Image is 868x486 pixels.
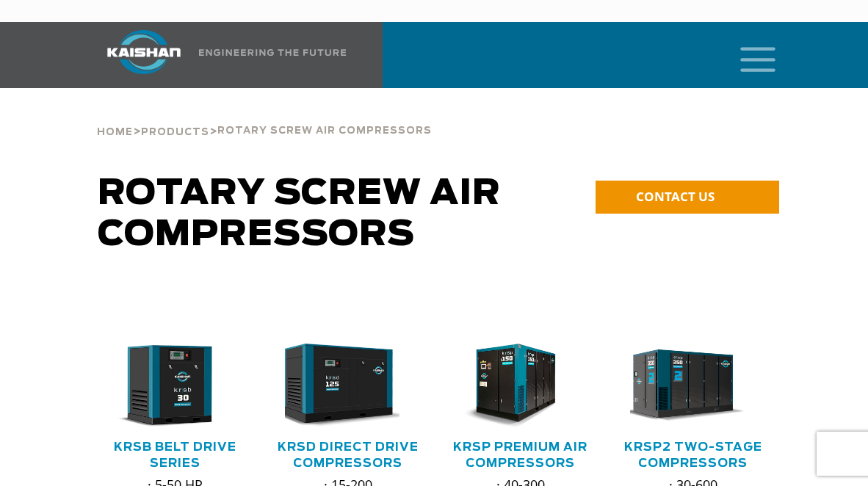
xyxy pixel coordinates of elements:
div: krsb30 [112,344,238,428]
img: krsd125 [274,344,399,428]
a: Kaishan USA [89,22,349,88]
span: Rotary Screw Air Compressors [98,176,501,253]
span: Home [97,128,133,137]
a: Products [141,125,209,138]
img: krsp350 [619,344,745,428]
span: Rotary Screw Air Compressors [217,126,432,136]
a: CONTACT US [596,181,779,214]
a: KRSP2 Two-Stage Compressors [624,441,762,469]
img: Engineering the future [199,49,346,56]
div: > > [97,88,432,144]
a: KRSB Belt Drive Series [114,441,236,469]
div: krsp150 [457,344,583,428]
a: Home [97,125,133,138]
a: mobile menu [734,43,759,68]
a: KRSD Direct Drive Compressors [278,441,419,469]
span: CONTACT US [636,188,715,205]
div: krsp350 [630,344,756,428]
img: krsb30 [101,344,227,428]
img: krsp150 [446,344,572,428]
a: KRSP Premium Air Compressors [453,441,587,469]
img: kaishan logo [89,30,199,74]
span: Products [141,128,209,137]
div: krsd125 [285,344,411,428]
